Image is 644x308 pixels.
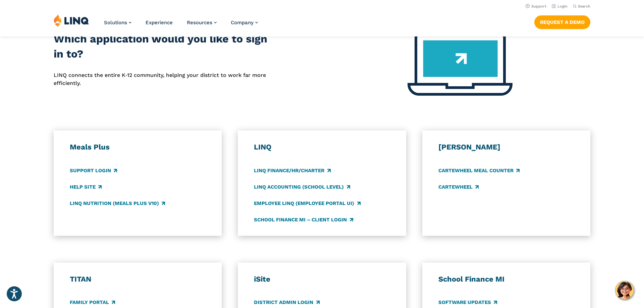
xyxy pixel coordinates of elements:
[104,19,131,25] a: Solutions
[231,19,254,25] span: Company
[526,4,546,8] a: Support
[254,275,390,284] h3: iSite
[254,167,330,174] a: LINQ Finance/HR/Charter
[104,19,127,25] span: Solutions
[438,275,574,284] h3: School Finance MI
[70,275,206,284] h3: TITAN
[70,299,115,306] a: Family Portal
[70,200,165,207] a: LINQ Nutrition (Meals Plus v10)
[254,183,350,191] a: LINQ Accounting (school level)
[70,183,102,191] a: Help Site
[254,142,390,152] h3: LINQ
[54,31,268,62] h2: Which application would you like to sign in to?
[578,4,590,8] span: Search
[438,142,574,152] h3: [PERSON_NAME]
[70,167,117,174] a: Support Login
[187,19,212,25] span: Resources
[54,14,89,27] img: LINQ | K‑12 Software
[254,299,319,306] a: District Admin Login
[254,200,360,207] a: Employee LINQ (Employee Portal UI)
[552,4,568,8] a: Login
[104,14,258,36] nav: Primary Navigation
[438,183,479,191] a: CARTEWHEEL
[438,299,497,306] a: Software Updates
[254,216,353,223] a: School Finance MI – Client Login
[146,19,173,25] a: Experience
[231,19,258,25] a: Company
[573,4,590,9] button: Open Search Bar
[187,19,217,25] a: Resources
[70,142,206,152] h3: Meals Plus
[615,281,634,300] button: Hello, have a question? Let’s chat.
[438,167,520,174] a: CARTEWHEEL Meal Counter
[534,15,590,29] a: Request a Demo
[534,14,590,29] nav: Button Navigation
[54,71,268,88] p: LINQ connects the entire K‑12 community, helping your district to work far more efficiently.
